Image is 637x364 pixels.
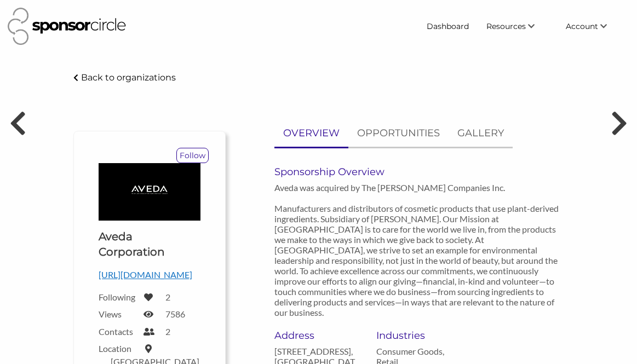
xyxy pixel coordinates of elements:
p: Aveda was acquired by The [PERSON_NAME] Companies Inc. Manufacturers and distributors of cosmetic... [274,182,564,317]
h6: Sponsorship Overview [274,166,564,178]
p: [URL][DOMAIN_NAME] [99,268,200,282]
h1: Aveda Corporation [99,229,200,259]
p: [STREET_ADDRESS], [274,346,360,356]
label: Location [99,343,137,354]
label: Following [99,292,137,302]
p: Follow [177,148,208,163]
img: Aveda, The Estée Lauder Companies Inc. Logo [99,163,200,221]
a: Dashboard [418,16,478,36]
p: GALLERY [457,125,504,141]
label: Contacts [99,326,137,337]
label: 7586 [165,309,185,319]
p: Back to organizations [81,72,176,83]
p: OVERVIEW [283,125,340,141]
p: OPPORTUNITIES [357,125,440,141]
span: Resources [486,21,526,31]
li: Resources [478,16,557,36]
label: 2 [165,292,170,302]
label: Views [99,309,137,319]
h6: Industries [376,330,462,342]
span: Account [566,21,598,31]
h6: Address [274,330,360,342]
li: Account [557,16,629,36]
img: Sponsor Circle Logo [8,8,126,45]
label: 2 [165,326,170,337]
